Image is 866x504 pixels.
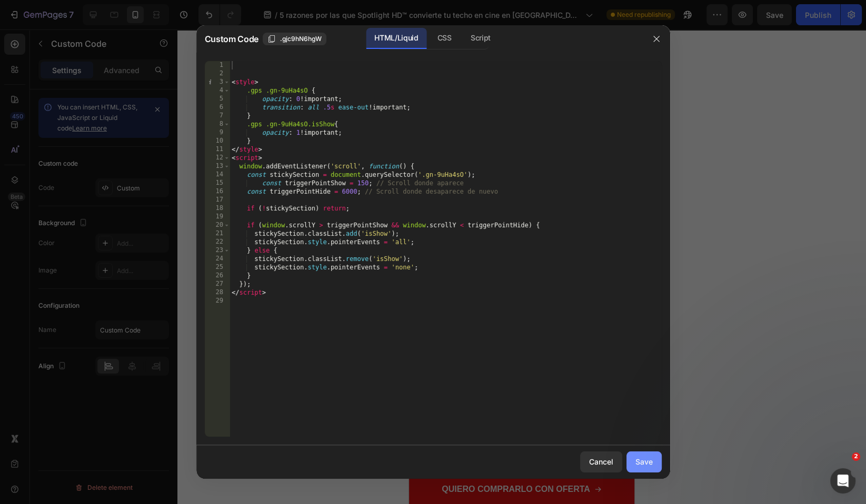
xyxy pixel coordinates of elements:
[13,304,58,314] div: Custom Code
[205,128,230,137] div: 9
[205,86,230,95] div: 4
[205,263,230,271] div: 25
[205,137,230,145] div: 10
[38,263,186,270] span: *Este descuento solo es aplicable 1 vez por persona.
[205,229,230,238] div: 21
[205,33,258,45] span: Custom Code
[5,303,219,311] p: Pruebala con garantía
[205,196,230,204] div: 17
[64,281,104,289] p: Poco en stock
[205,78,230,86] div: 3
[205,162,230,170] div: 13
[205,170,230,179] div: 14
[626,451,662,472] button: Save
[205,120,230,128] div: 8
[73,208,152,256] img: firma-fernando-removebg-preview.png
[205,154,230,162] div: 12
[635,456,653,467] div: Save
[205,179,230,187] div: 15
[830,468,855,493] iframe: Intercom live chat
[280,34,322,44] span: .gjc9hN6hgW
[205,213,230,221] div: 19
[114,279,116,290] p: |
[205,297,230,305] div: 29
[205,112,230,120] div: 7
[462,28,499,49] div: Script
[16,183,210,196] center: Firmado a día [DATE] en [GEOGRAPHIC_DATA].
[205,95,230,103] div: 5
[205,280,230,288] div: 27
[205,255,230,263] div: 24
[366,28,426,49] div: HTML/Liquid
[205,204,230,213] div: 18
[205,238,230,246] div: 22
[852,452,860,461] span: 2
[205,103,230,112] div: 6
[205,288,230,297] div: 28
[205,187,230,196] div: 16
[263,33,326,45] button: .gjc9hN6hgW
[580,451,622,472] button: Cancel
[589,456,613,467] div: Cancel
[205,69,230,78] div: 2
[205,271,230,280] div: 26
[205,246,230,255] div: 23
[205,61,230,69] div: 1
[205,221,230,229] div: 20
[429,28,460,49] div: CSS
[125,281,161,288] strong: Envío gratis
[33,455,181,464] strong: QUIERO COMPRARLO CON OFERTA
[205,145,230,154] div: 11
